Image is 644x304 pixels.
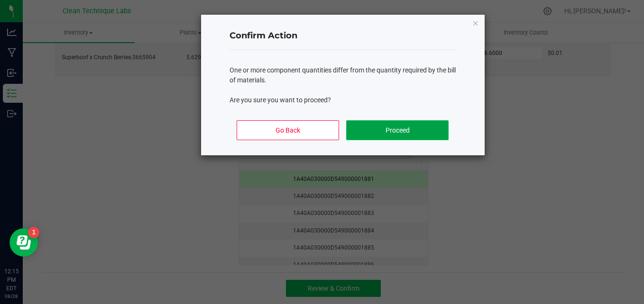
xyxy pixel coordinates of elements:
button: Go Back [237,120,339,140]
button: Proceed [346,120,448,140]
p: Are you sure you want to proceed? [230,95,456,105]
h4: Confirm Action [230,30,456,42]
iframe: Resource center unread badge [28,227,39,238]
p: One or more component quantities differ from the quantity required by the bill of materials. [230,65,456,85]
iframe: Resource center [9,228,38,257]
button: Close [472,17,479,28]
